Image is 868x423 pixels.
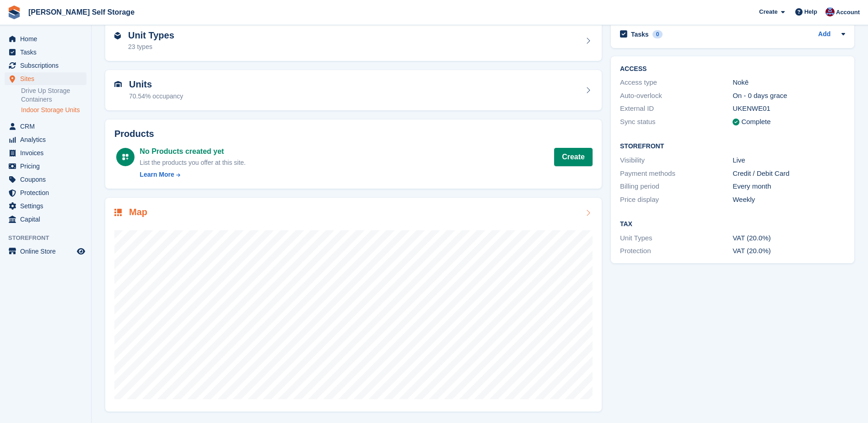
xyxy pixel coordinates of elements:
[554,148,593,166] a: Create
[114,209,122,216] img: map-icn-33ee37083ee616e46c38cad1a60f524a97daa1e2b2c8c0bc3eb3415660979fc1.svg
[5,186,86,199] a: menu
[20,72,75,85] span: Sites
[620,103,733,114] div: External ID
[620,117,733,127] div: Sync status
[5,120,86,133] a: menu
[140,170,174,179] div: Learn More
[5,146,86,159] a: menu
[20,200,75,212] span: Settings
[20,173,75,186] span: Coupons
[5,133,86,146] a: menu
[733,195,845,205] div: Weekly
[75,246,86,257] a: Preview store
[114,81,122,87] img: unit-icn-7be61d7bf1b0ce9d3e12c5938cc71ed9869f7b940bace4675aadf7bd6d80202e.svg
[5,213,86,226] a: menu
[20,245,75,258] span: Online Store
[21,87,86,104] a: Drive Up Storage Containers
[620,168,733,179] div: Payment methods
[8,233,91,243] span: Storefront
[741,117,771,127] div: Complete
[733,91,845,101] div: On - 0 days grace
[129,79,183,90] h2: Units
[5,245,86,258] a: menu
[759,7,777,16] span: Create
[733,168,845,179] div: Credit / Debit Card
[140,170,246,179] a: Learn More
[5,33,86,45] a: menu
[620,77,733,88] div: Access type
[620,91,733,101] div: Auto-overlock
[620,65,845,73] h2: ACCESS
[20,46,75,59] span: Tasks
[114,32,121,39] img: unit-type-icn-2b2737a686de81e16bb02015468b77c625bbabd49415b5ef34ead5e3b44a266d.svg
[620,155,733,166] div: Visibility
[733,77,845,88] div: Nokē
[20,133,75,146] span: Analytics
[114,129,593,139] h2: Products
[128,30,174,41] h2: Unit Types
[825,7,835,16] img: Tracy Bailey
[733,155,845,166] div: Live
[733,103,845,114] div: UKENWE01
[21,106,86,114] a: Indoor Storage Units
[5,173,86,186] a: menu
[20,59,75,72] span: Subscriptions
[5,72,86,85] a: menu
[620,143,845,150] h2: Storefront
[620,233,733,244] div: Unit Types
[652,30,663,38] div: 0
[631,30,649,38] h2: Tasks
[140,159,246,166] span: List the products you offer at this site.
[105,70,602,110] a: Units 70.54% occupancy
[5,46,86,59] a: menu
[620,181,733,192] div: Billing period
[733,246,845,256] div: VAT (20.0%)
[836,8,860,17] span: Account
[620,221,845,228] h2: Tax
[733,181,845,192] div: Every month
[20,160,75,173] span: Pricing
[105,198,602,412] a: Map
[5,160,86,173] a: menu
[5,59,86,72] a: menu
[105,21,602,61] a: Unit Types 23 types
[122,153,129,161] img: custom-product-icn-white-7c27a13f52cf5f2f504a55ee73a895a1f82ff5669d69490e13668eaf7ade3bb5.svg
[129,207,147,217] h2: Map
[620,195,733,205] div: Price display
[804,7,817,16] span: Help
[128,42,174,52] div: 23 types
[20,146,75,159] span: Invoices
[25,5,138,20] a: [PERSON_NAME] Self Storage
[20,186,75,199] span: Protection
[7,5,21,19] img: stora-icon-8386f47178a22dfd0bd8f6a31ec36ba5ce8667c1dd55bd0f319d3a0aa187defe.svg
[20,120,75,133] span: CRM
[733,233,845,244] div: VAT (20.0%)
[620,246,733,256] div: Protection
[129,92,183,101] div: 70.54% occupancy
[20,213,75,226] span: Capital
[818,29,830,40] a: Add
[140,146,246,157] div: No Products created yet
[20,33,75,45] span: Home
[5,200,86,212] a: menu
